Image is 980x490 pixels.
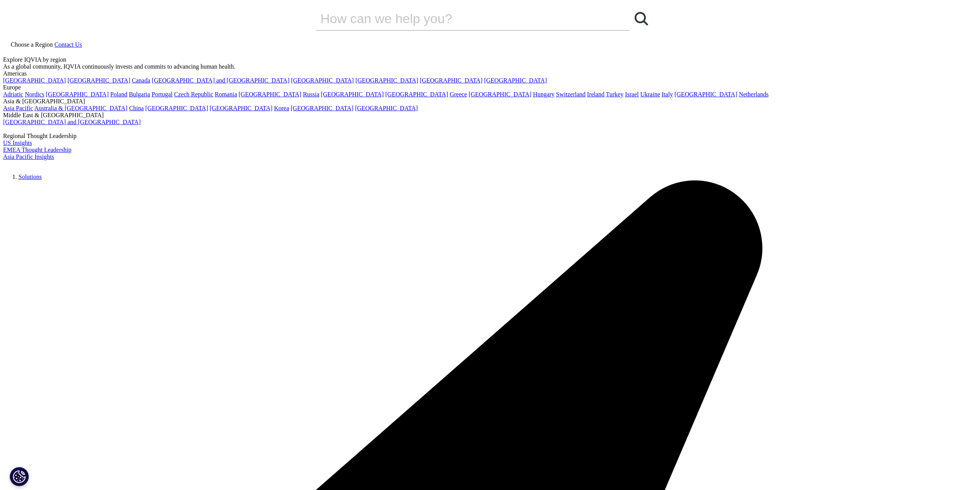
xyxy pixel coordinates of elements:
[132,77,150,84] a: Canada
[355,105,418,111] a: [GEOGRAPHIC_DATA]
[606,91,624,98] a: Turkey
[110,91,127,98] a: Poland
[675,91,737,98] a: [GEOGRAPHIC_DATA]
[239,91,302,98] a: [GEOGRAPHIC_DATA]
[635,12,648,25] svg: Search
[355,77,418,84] a: [GEOGRAPHIC_DATA]
[18,173,42,180] a: Solutions
[174,91,213,98] a: Czech Republic
[3,112,965,119] div: Middle East & [GEOGRAPHIC_DATA]
[210,105,273,111] a: [GEOGRAPHIC_DATA]
[385,91,448,98] a: [GEOGRAPHIC_DATA]
[3,153,54,160] a: Asia Pacific Insights
[630,7,653,30] a: Search
[152,77,289,84] a: [GEOGRAPHIC_DATA] and [GEOGRAPHIC_DATA]
[556,91,585,98] a: Switzerland
[46,91,109,98] a: [GEOGRAPHIC_DATA]
[3,77,66,84] a: [GEOGRAPHIC_DATA]
[3,91,23,98] a: Adriatic
[625,91,639,98] a: Israel
[67,77,130,84] a: [GEOGRAPHIC_DATA]
[291,105,353,111] a: [GEOGRAPHIC_DATA]
[34,105,127,111] a: Australia & [GEOGRAPHIC_DATA]
[533,91,554,98] a: Hungary
[484,77,547,84] a: [GEOGRAPHIC_DATA]
[129,105,144,111] a: China
[3,119,141,125] a: [GEOGRAPHIC_DATA] and [GEOGRAPHIC_DATA]
[739,91,769,98] a: Netherlands
[145,105,208,111] a: [GEOGRAPHIC_DATA]
[3,63,965,70] div: As a global community, IQVIA continuously invests and commits to advancing human health.
[129,91,150,98] a: Bulgaria
[10,467,29,486] button: Cookies Settings
[3,84,965,91] div: Europe
[215,91,237,98] a: Romania
[25,91,44,98] a: Nordics
[420,77,482,84] a: [GEOGRAPHIC_DATA]
[3,56,965,63] div: Explore IQVIA by region
[450,91,467,98] a: Greece
[321,91,384,98] a: [GEOGRAPHIC_DATA]
[662,91,673,98] a: Italy
[291,77,354,84] a: [GEOGRAPHIC_DATA]
[587,91,605,98] a: Ireland
[469,91,531,98] a: [GEOGRAPHIC_DATA]
[3,105,33,111] a: Asia Pacific
[3,70,965,77] div: Americas
[3,146,71,153] a: EMEA Thought Leadership
[11,41,53,48] span: Choose a Region
[3,98,965,105] div: Asia & [GEOGRAPHIC_DATA]
[316,7,608,30] input: Search
[274,105,289,111] a: Korea
[303,91,320,98] a: Russia
[3,140,32,146] a: US Insights
[152,91,173,98] a: Portugal
[54,41,82,48] a: Contact Us
[640,91,660,98] a: Ukraine
[3,133,965,140] div: Regional Thought Leadership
